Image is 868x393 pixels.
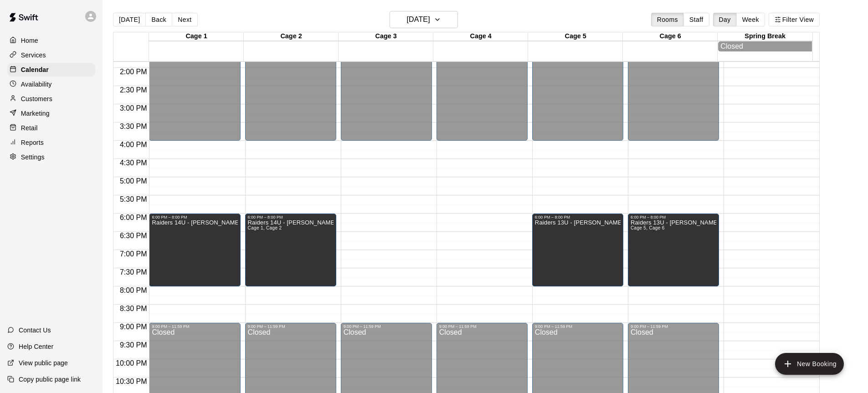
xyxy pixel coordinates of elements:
span: 6:00 PM [118,214,149,221]
button: Filter View [769,13,820,26]
button: add [775,353,844,375]
span: 4:30 PM [118,159,149,167]
a: Settings [7,150,95,164]
div: 6:00 PM – 8:00 PM [631,215,716,219]
div: 6:00 PM – 8:00 PM: Raiders 14U - Harvey [149,214,240,286]
div: 6:00 PM – 8:00 PM: Raiders 13U - Sanders [532,214,623,286]
div: Closed [720,42,810,51]
a: Customers [7,92,95,106]
span: Cage 5, Cage 6 [631,225,665,230]
div: 6:00 PM – 8:00 PM: Raiders 13U - Sanders [628,214,719,286]
div: 6:00 PM – 8:00 PM [152,215,237,219]
span: 9:00 PM [118,323,149,331]
span: 5:00 PM [118,177,149,185]
a: Calendar [7,63,95,77]
div: 9:00 PM – 11:59 PM [631,324,716,329]
span: 10:00 PM [113,359,149,367]
p: Help Center [19,342,53,351]
div: 9:00 PM – 11:59 PM [439,324,525,329]
p: Copy public page link [19,375,81,384]
span: 2:00 PM [118,68,149,76]
button: Next [172,13,197,26]
div: 6:00 PM – 8:00 PM [248,215,334,219]
a: Services [7,48,95,62]
a: Home [7,34,95,47]
p: Marketing [21,109,50,118]
button: [DATE] [390,11,458,28]
span: 2:30 PM [118,86,149,94]
div: Cage 5 [528,32,623,41]
p: Home [21,36,38,45]
span: Cage 1, Cage 2 [248,225,282,230]
a: Marketing [7,107,95,120]
div: Cage 3 [339,32,433,41]
p: Availability [21,80,52,89]
span: 3:30 PM [118,122,149,130]
p: Retail [21,123,38,133]
span: 10:30 PM [113,378,149,385]
div: Cage 4 [433,32,528,41]
button: Day [713,13,737,26]
button: Back [145,13,172,26]
div: 9:00 PM – 11:59 PM [344,324,429,329]
span: 3:00 PM [118,104,149,112]
div: 9:00 PM – 11:59 PM [248,324,334,329]
div: Spring Break [718,32,812,41]
span: 8:30 PM [118,305,149,312]
span: 6:30 PM [118,232,149,240]
p: Services [21,51,46,60]
button: Rooms [651,13,684,26]
button: Week [736,13,765,26]
div: 6:00 PM – 8:00 PM: Raiders 14U - Harvey [245,214,336,286]
div: Cage 2 [244,32,339,41]
div: Cage 1 [149,32,244,41]
a: Reports [7,136,95,149]
p: Calendar [21,65,49,74]
p: View public page [19,358,68,367]
span: 4:00 PM [118,141,149,148]
h6: [DATE] [407,13,430,26]
span: 7:30 PM [118,268,149,276]
p: Settings [21,153,45,162]
div: 6:00 PM – 8:00 PM [535,215,621,219]
span: 5:30 PM [118,195,149,203]
span: 8:00 PM [118,286,149,294]
a: Availability [7,77,95,91]
p: Contact Us [19,326,51,335]
button: [DATE] [113,13,146,26]
button: Staff [683,13,709,26]
a: Retail [7,121,95,135]
p: Reports [21,138,44,147]
div: 9:00 PM – 11:59 PM [152,324,237,329]
div: 9:00 PM – 11:59 PM [535,324,621,329]
span: 7:00 PM [118,250,149,258]
span: 9:30 PM [118,341,149,349]
div: Cage 6 [623,32,718,41]
p: Customers [21,94,52,103]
